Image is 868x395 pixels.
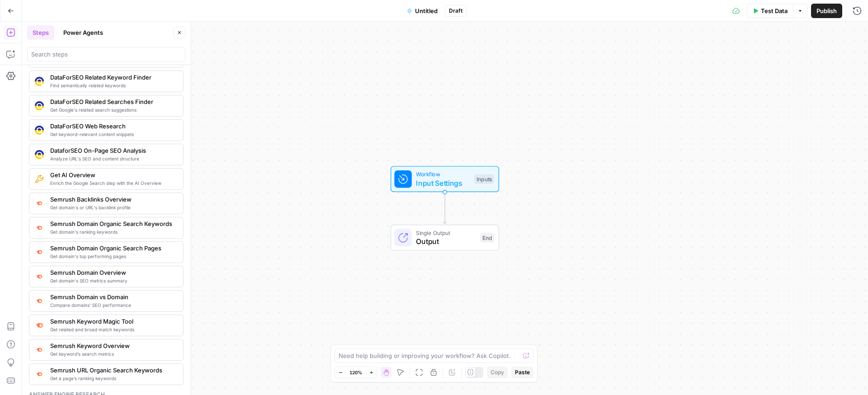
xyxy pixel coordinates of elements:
img: 9u0p4zbvbrir7uayayktvs1v5eg0 [35,101,44,110]
div: End [480,233,494,243]
img: v3j4otw2j2lxnxfkcl44e66h4fup [35,346,44,353]
span: Get keyword’s search metrics [50,350,176,357]
span: Test Data [761,6,788,15]
img: se7yyxfvbxn2c3qgqs66gfh04cl6 [35,77,44,86]
span: Get a page’s ranking keywords [50,375,176,382]
span: Get domain's ranking keywords [50,228,176,235]
span: Get AI Overview [50,170,176,179]
img: y3iv96nwgxbwrvt76z37ug4ox9nv [35,150,44,159]
span: Single Output [416,228,476,237]
span: Get domain's top performing pages [50,253,176,260]
g: Edge from start to end [443,192,446,224]
span: DataForSEO Related Searches Finder [50,97,176,106]
span: Input Settings [416,178,470,188]
button: Copy [487,367,508,378]
input: Search steps [31,50,181,59]
span: Semrush Keyword Magic Tool [50,317,176,326]
img: p4kt2d9mz0di8532fmfgvfq6uqa0 [35,224,44,231]
button: Untitled [401,4,443,18]
img: otu06fjiulrdwrqmbs7xihm55rg9 [35,248,44,256]
img: 73nre3h8eff8duqnn8tc5kmlnmbe [35,174,44,183]
div: Single OutputOutputEnd [361,225,529,251]
span: Semrush Domain Overview [50,268,176,277]
span: Semrush Domain Organic Search Keywords [50,219,176,228]
span: DataForSEO Web Research [50,122,176,131]
button: Test Data [747,4,793,18]
img: 4e4w6xi9sjogcjglmt5eorgxwtyu [35,273,44,280]
span: Semrush Keyword Overview [50,341,176,350]
span: Get domain's or URL's backlink profile [50,204,176,211]
img: 8a3tdog8tf0qdwwcclgyu02y995m [35,321,44,330]
img: ey5lt04xp3nqzrimtu8q5fsyor3u [35,370,44,378]
span: Semrush Backlinks Overview [50,195,176,204]
button: Power Agents [58,25,108,40]
span: Untitled [415,6,438,15]
span: Workflow [416,170,470,179]
img: 3hnddut9cmlpnoegpdll2wmnov83 [35,126,44,135]
span: Semrush Domain Organic Search Pages [50,244,176,253]
span: Get related and broad match keywords [50,326,176,333]
span: Publish [816,6,837,15]
span: 120% [349,369,362,376]
button: Publish [811,4,842,18]
span: Analyze URL's SEO and content structure [50,155,176,162]
span: Get keyword-relevant content snippets [50,131,176,138]
span: DataforSEO On-Page SEO Analysis [50,146,176,155]
span: Find semantically related keywords [50,82,176,89]
span: DataForSEO Related Keyword Finder [50,73,176,82]
span: Get Google's related search suggestions [50,106,176,113]
div: WorkflowInput SettingsInputs [361,166,529,192]
span: Paste [515,368,530,376]
span: Output [416,236,476,247]
span: Draft [449,7,462,15]
span: Get domain's SEO metrics summary [50,277,176,284]
span: Compare domains' SEO performance [50,301,176,309]
button: Steps [27,25,54,40]
span: Semrush Domain vs Domain [50,292,176,301]
button: Paste [511,367,533,378]
span: Semrush URL Organic Search Keywords [50,366,176,375]
div: Inputs [474,174,494,184]
img: 3lyvnidk9veb5oecvmize2kaffdg [35,199,44,207]
span: Enrich the Google Search step with the AI Overview [50,179,176,187]
span: Copy [491,368,504,376]
img: zn8kcn4lc16eab7ly04n2pykiy7x [35,297,44,305]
